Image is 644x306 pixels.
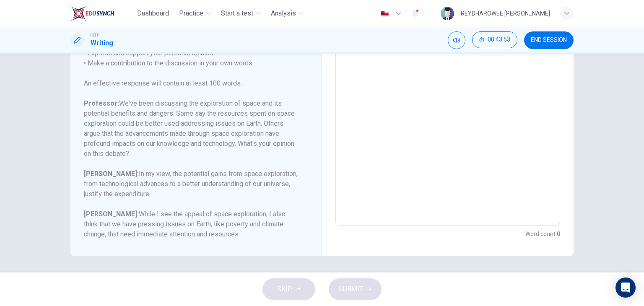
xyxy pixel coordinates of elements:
[472,31,517,49] div: Hide
[84,209,298,239] h6: While I see the appeal of space exploration, I also think that we have pressing issues on Earth, ...
[524,31,574,49] button: END SESSION
[267,6,307,21] button: Analysis
[179,8,203,18] span: Practice
[91,32,99,38] span: CEFR
[84,210,139,218] b: [PERSON_NAME]:
[615,277,636,298] div: Open Intercom Messenger
[218,6,264,21] button: Start a test
[134,6,172,21] button: Dashboard
[525,229,560,239] h6: Word count :
[379,10,390,17] img: en
[221,8,253,18] span: Start a test
[176,6,214,21] button: Practice
[91,38,113,48] h1: Writing
[448,31,465,49] div: Mute
[271,8,296,18] span: Analysis
[441,7,454,20] img: Profile picture
[557,231,560,237] strong: 0
[531,37,567,44] span: END SESSION
[84,170,139,178] b: [PERSON_NAME]:
[70,5,114,22] img: EduSynch logo
[472,31,517,48] button: 00:43:53
[461,8,550,18] div: REYDHAROWEE [PERSON_NAME]
[84,99,119,107] b: Professor:
[137,8,169,18] span: Dashboard
[488,36,510,43] span: 00:43:53
[84,169,298,199] h6: In my view, the potential gains from space exploration, from technological advances to a better u...
[84,78,298,88] h6: An effective response will contain at least 100 words.
[70,5,134,22] a: EduSynch logo
[84,99,298,159] h6: We've been discussing the exploration of space and its potential benefits and dangers. Some say t...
